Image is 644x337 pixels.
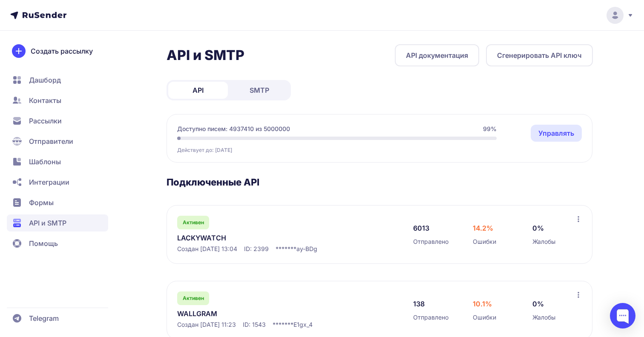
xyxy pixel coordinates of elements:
[413,237,448,246] span: Отправлено
[413,223,429,233] span: 6013
[177,147,232,154] span: Действует до: [DATE]
[473,313,496,322] span: Ошибки
[29,95,61,106] span: Контакты
[29,75,61,85] span: Дашборд
[177,125,290,133] span: Доступно писем: 4937410 из 5000000
[29,218,66,228] span: API и SMTP
[243,320,266,329] span: ID: 1543
[29,238,58,248] span: Помощь
[486,44,593,66] button: Сгенерировать API ключ
[473,299,492,309] span: 10.1%
[168,82,228,99] a: API
[29,157,61,167] span: Шаблоны
[250,85,269,95] span: SMTP
[296,245,317,253] span: ay-BDg
[244,245,269,253] span: ID: 2399
[532,299,544,309] span: 0%
[183,219,204,226] span: Активен
[473,237,496,246] span: Ошибки
[177,233,352,243] a: LACKYWATCH
[532,313,555,322] span: Жалобы
[177,245,237,253] span: Создан [DATE] 13:04
[177,308,352,319] a: WALLGRAM
[29,116,62,126] span: Рассылки
[183,295,204,302] span: Активен
[413,299,425,309] span: 138
[29,177,69,187] span: Интеграции
[532,223,544,233] span: 0%
[167,176,593,188] h3: Подключенные API
[31,46,93,56] span: Создать рассылку
[29,313,59,323] span: Telegram
[473,223,493,233] span: 14.2%
[167,47,244,64] h2: API и SMTP
[395,44,479,66] a: API документация
[293,320,313,329] span: E1gx_4
[29,197,54,208] span: Формы
[230,82,289,99] a: SMTP
[29,136,73,146] span: Отправители
[177,320,236,329] span: Создан [DATE] 11:23
[7,310,108,327] a: Telegram
[413,313,448,322] span: Отправлено
[483,125,497,133] span: 99%
[531,125,582,142] a: Управлять
[532,237,555,246] span: Жалобы
[193,85,204,95] span: API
